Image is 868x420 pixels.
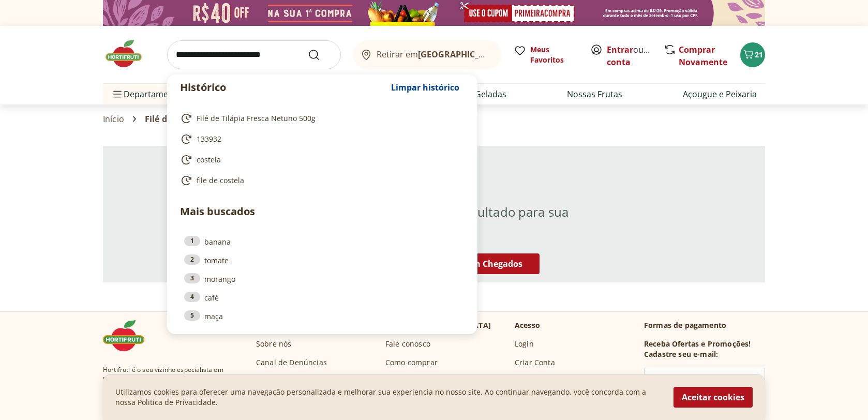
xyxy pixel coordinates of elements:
[184,236,200,246] div: 1
[740,42,765,67] button: Carrinho
[391,83,459,92] span: Limpar histórico
[256,339,291,349] a: Sobre nós
[308,49,333,61] button: Submit Search
[197,134,221,144] span: 133932
[644,320,765,331] p: Formas de pagamento
[679,44,727,68] a: Comprar Novamente
[180,133,460,145] a: 133932
[197,155,221,165] span: costela
[530,44,578,65] span: Meus Favoritos
[353,40,501,69] button: Retirar em[GEOGRAPHIC_DATA]/[GEOGRAPHIC_DATA]
[103,114,124,124] a: Início
[111,82,186,107] span: Departamentos
[184,273,460,284] a: 3morango
[514,44,578,65] a: Meus Favoritos
[180,174,460,187] a: file de costela
[515,357,555,368] a: Criar Conta
[184,292,460,303] a: 4café
[755,50,763,59] span: 21
[180,112,460,125] a: Filé de Tilápia Fresca Netuno 500g
[111,82,124,107] button: Menu
[184,273,200,283] div: 3
[145,114,287,124] span: Filé de Tilápia Fresca Netuno 500g
[103,320,155,351] img: Hortifruti
[180,154,460,166] a: costela
[607,44,664,68] a: Criar conta
[674,387,753,408] button: Aceitar cookies
[184,310,200,321] div: 5
[180,80,386,95] p: Histórico
[115,387,661,408] p: Utilizamos cookies para oferecer uma navegação personalizada e melhorar sua experiencia no nosso ...
[683,88,757,100] a: Açougue e Peixaria
[180,204,465,219] p: Mais buscados
[197,175,244,186] span: file de costela
[644,349,718,359] h3: Cadastre seu e-mail:
[436,253,540,274] button: Recém Chegados
[386,75,465,100] button: Limpar histórico
[184,236,460,247] a: 1banana
[167,40,341,69] input: search
[377,50,491,59] span: Retirar em
[184,292,200,302] div: 4
[567,88,622,100] a: Nossas Frutas
[453,258,522,269] span: Recém Chegados
[385,339,430,349] a: Fale conosco
[103,38,155,69] img: Hortifruti
[644,339,751,349] h3: Receba Ofertas e Promoções!
[515,339,534,349] a: Login
[184,254,460,266] a: 2tomate
[385,357,438,368] a: Como comprar
[515,320,540,331] p: Acesso
[256,357,327,368] a: Canal de Denúncias
[607,44,633,55] a: Entrar
[197,113,316,124] span: Filé de Tilápia Fresca Netuno 500g
[607,43,653,68] span: ou
[184,310,460,322] a: 5maça
[418,49,592,60] b: [GEOGRAPHIC_DATA]/[GEOGRAPHIC_DATA]
[184,254,200,265] div: 2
